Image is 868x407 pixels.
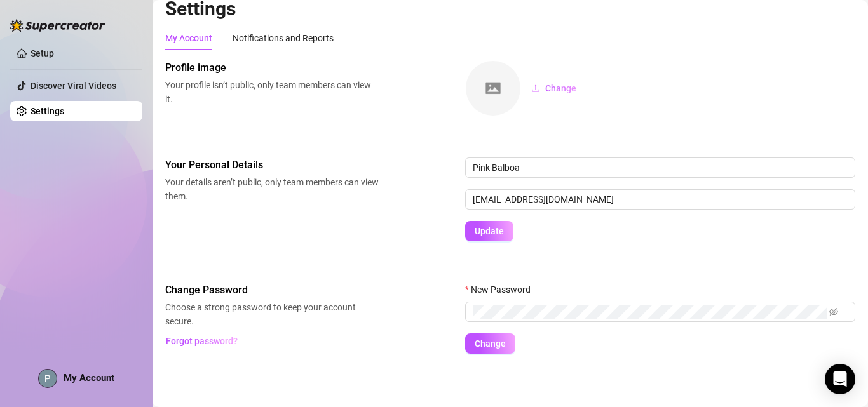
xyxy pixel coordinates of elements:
button: Change [521,78,587,98]
input: New Password [473,305,827,319]
span: Change [545,83,576,93]
div: Notifications and Reports [233,31,334,45]
span: Forgot password? [166,336,238,346]
a: Setup [31,48,54,58]
a: Discover Viral Videos [31,81,116,91]
label: New Password [465,283,539,297]
div: Open Intercom Messenger [825,364,855,394]
span: Your Personal Details [165,157,379,173]
span: Choose a strong password to keep your account secure. [165,300,379,328]
a: Settings [31,106,64,116]
span: My Account [64,372,114,384]
input: Enter new email [465,189,855,210]
img: ACg8ocKmdxu0SZIk59MOIH7BRPr9RfNPLVFuSnYGGuCU9bY-YsBS1A=s96-c [39,370,57,387]
span: Your profile isn’t public, only team members can view it. [165,78,379,106]
span: Update [475,226,504,236]
button: Update [465,221,513,241]
button: Change [465,333,515,354]
span: Profile image [165,60,379,76]
span: Your details aren’t public, only team members can view them. [165,175,379,203]
input: Enter name [465,157,855,178]
span: Change [475,338,506,349]
span: eye-invisible [829,307,838,316]
span: upload [531,84,540,93]
img: logo-BBDzfeDw.svg [10,19,105,32]
img: square-placeholder.png [466,61,520,116]
button: Forgot password? [165,331,238,351]
div: My Account [165,31,212,45]
span: Change Password [165,283,379,298]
